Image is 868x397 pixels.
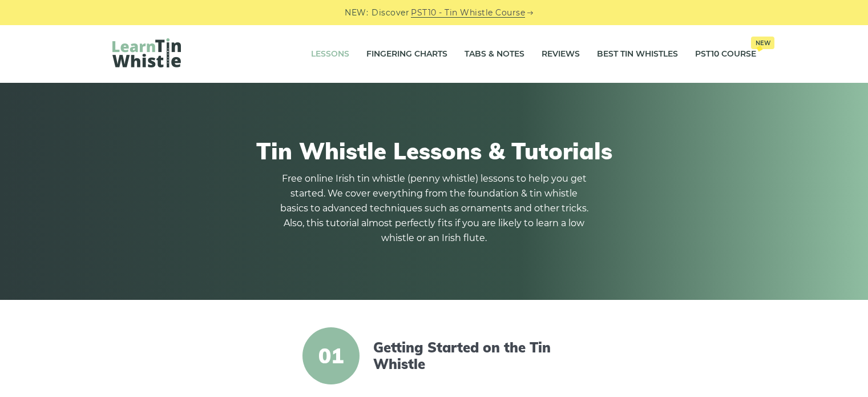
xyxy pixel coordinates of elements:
[751,37,774,49] span: New
[366,40,447,69] a: Fingering Charts
[465,40,524,69] a: Tabs & Notes
[695,40,756,69] a: PST10 CourseNew
[311,40,349,69] a: Lessons
[280,171,588,246] p: Free online Irish tin whistle (penny whistle) lessons to help you get started. We cover everythin...
[302,327,360,384] span: 01
[542,40,580,69] a: Reviews
[112,137,756,165] h1: Tin Whistle Lessons & Tutorials
[373,339,570,372] a: Getting Started on the Tin Whistle
[112,38,181,67] img: LearnTinWhistle.com
[597,40,678,69] a: Best Tin Whistles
